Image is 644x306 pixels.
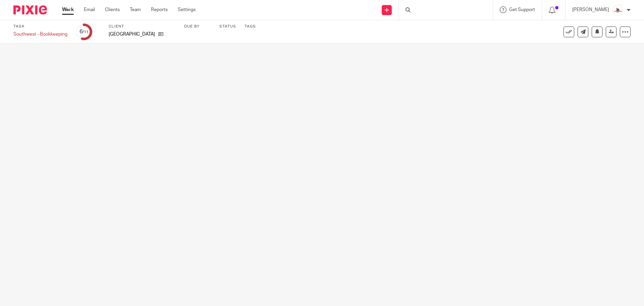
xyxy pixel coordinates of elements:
a: Settings [178,6,196,13]
a: Email [84,6,95,13]
div: 6 [79,28,89,36]
span: Southwest Veterinary Hospital [109,31,155,38]
img: Pixie [13,5,47,14]
img: EtsyProfilePhoto.jpg [612,5,623,15]
label: Task [13,24,67,29]
i: Open client page [158,32,163,37]
span: Get Support [509,7,535,12]
a: Team [130,6,141,13]
a: Reports [151,6,168,13]
label: Client [109,24,176,29]
label: Due by [184,24,211,29]
a: Clients [105,6,120,13]
p: [GEOGRAPHIC_DATA] [109,31,155,38]
small: /11 [83,30,89,34]
label: Tags [245,24,256,29]
label: Status [219,24,236,29]
div: Southwest - Bookkeeping [13,31,67,38]
a: Work [62,6,74,13]
p: [PERSON_NAME] [572,6,609,13]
